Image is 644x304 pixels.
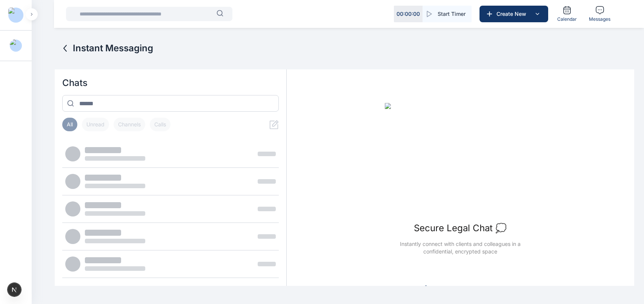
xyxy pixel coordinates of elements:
p: 00 : 00 : 00 [397,10,420,18]
img: Logo [8,8,23,23]
button: Profile [10,40,22,52]
a: Calendar [554,3,580,25]
button: Unread [82,118,109,131]
h3: Secure Legal Chat 💭 [414,222,507,234]
span: Calendar [557,16,577,22]
span: Instantly connect with clients and colleagues in a confidential, encrypted space [388,240,533,255]
span: Start Timer [438,10,466,18]
span: Instant Messaging [73,42,153,54]
a: secure [481,285,497,291]
button: Calls [150,118,171,131]
img: No Open Chat [385,103,536,216]
span: Create New [493,10,533,18]
span: Your legal chats are [432,284,497,292]
a: Messages [586,3,613,25]
button: Create New [480,6,548,22]
button: Logo [6,9,26,21]
button: Channels [114,118,145,131]
h2: Chats [62,77,278,89]
button: Start Timer [423,6,472,22]
img: Profile [10,39,22,52]
button: All [62,118,77,131]
span: Messages [589,16,610,22]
